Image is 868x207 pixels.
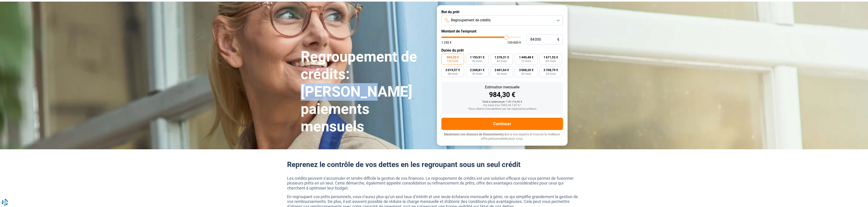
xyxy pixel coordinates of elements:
h2: Reprenez le contrôle de vos dettes en les regroupant sous un seul crédit [287,160,581,169]
p: grâce à nos experts et trouvez la meilleure offre personnalisée pour vous. [441,132,563,141]
span: 1 153,91 € [470,56,484,59]
span: 3 068,20 € [519,68,534,72]
label: But du prêt [441,10,563,14]
span: 96 mois [472,60,482,62]
span: Regroupement de crédits [451,18,491,23]
span: 60 mois [546,60,556,62]
span: 42 mois [472,72,482,75]
span: 1 276,31 € [494,56,509,59]
button: Continuer [441,118,563,130]
span: 2 268,81 € [470,68,484,72]
span: € [557,38,559,42]
div: *Sous réserve d'acceptation par les organismes prêteurs [445,107,559,111]
div: Estimation mensuelle [445,85,559,89]
span: 984,30 € [447,56,459,59]
span: 30 mois [521,72,531,75]
span: 1 440,48 € [519,56,534,59]
div: Total à rembourser: 118 116,00 € [445,100,559,104]
span: Maximisez vos chances de financement [444,132,502,136]
span: 36 mois [497,72,507,75]
span: 84 mois [497,60,507,62]
div: Sur base d'un TAEG de 7,45 %* [445,104,559,107]
span: 48 mois [448,72,458,75]
span: 1 671,52 € [543,56,558,59]
span: 1 250 € [441,41,452,44]
span: 72 mois [521,60,531,62]
label: Durée du prêt [441,48,563,52]
div: 984,30 € [445,91,559,98]
h1: Regroupement de crédits: [PERSON_NAME] paiements mensuels [301,48,431,135]
span: 24 mois [546,72,556,75]
span: 100 000 € [507,41,521,44]
span: 3 768,79 € [543,68,558,72]
label: Montant de l'emprunt [441,29,563,33]
span: 2 019,57 € [445,68,460,72]
button: Regroupement de crédits [441,15,563,25]
p: Les crédits peuvent s’accumuler et rendre difficile la gestion de vos finances. Le regroupement d... [287,176,581,191]
span: 2 601,64 € [494,68,509,72]
span: 120 mois [447,60,458,62]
